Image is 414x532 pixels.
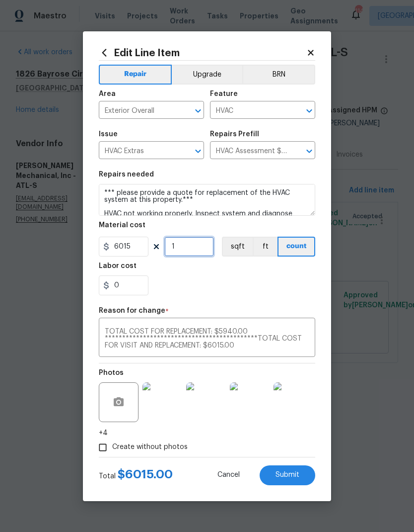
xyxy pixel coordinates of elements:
[99,428,108,438] span: +4
[277,237,315,257] button: count
[210,131,259,138] h5: Repairs Prefill
[118,468,173,480] span: $ 6015.00
[217,471,240,479] span: Cancel
[210,90,238,97] h5: Feature
[191,104,205,118] button: Open
[222,237,253,257] button: sqft
[99,90,116,97] h5: Area
[302,104,316,118] button: Open
[112,442,188,452] span: Create without photos
[191,144,205,158] button: Open
[99,171,154,178] h5: Repairs needed
[99,222,145,229] h5: Material cost
[99,65,172,85] button: Repair
[105,328,309,349] textarea: Service call: $75 TOTAL COST FOR [DATE] VISIT: $75.00 FURTHER APPROVAL 2Ton H/P system: $4600 Hea...
[276,471,299,479] span: Submit
[99,131,118,138] h5: Issue
[253,237,277,257] button: ft
[99,263,137,269] h5: Labor cost
[99,369,124,376] h5: Photos
[99,307,165,314] h5: Reason for change
[242,65,315,85] button: BRN
[260,465,315,485] button: Submit
[99,184,315,216] textarea: *** please provide a quote for replacement of the HVAC system at this property.*** HVAC not worki...
[202,465,256,485] button: Cancel
[302,144,316,158] button: Open
[99,469,173,481] div: Total
[172,65,243,85] button: Upgrade
[99,47,306,58] h2: Edit Line Item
